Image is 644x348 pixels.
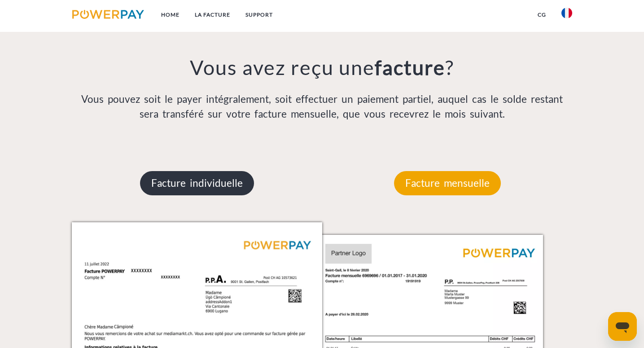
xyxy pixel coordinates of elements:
[394,171,501,195] p: Facture mensuelle
[153,7,187,23] a: Home
[375,55,445,79] b: facture
[72,10,145,19] img: logo-powerpay.svg
[530,7,554,23] a: CG
[561,8,572,18] img: fr
[72,55,573,80] h3: Vous avez reçu une ?
[608,312,637,341] iframe: Bouton de lancement de la fenêtre de messagerie
[238,7,280,23] a: Support
[140,171,254,195] p: Facture individuelle
[72,92,573,122] p: Vous pouvez soit le payer intégralement, soit effectuer un paiement partiel, auquel cas le solde ...
[187,7,238,23] a: LA FACTURE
